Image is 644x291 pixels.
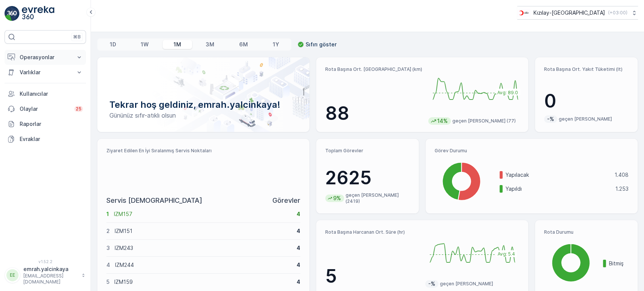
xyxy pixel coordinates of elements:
p: 2 [106,227,110,235]
p: 4 [297,278,300,286]
p: Rota Başına Ort. [GEOGRAPHIC_DATA] (km) [325,66,422,72]
p: 1.408 [615,171,629,179]
p: IZM244 [115,261,292,269]
p: Rota Durumu [544,229,629,235]
p: Olaylar [20,105,70,113]
p: 3 [106,244,110,252]
p: Kızılay-[GEOGRAPHIC_DATA] [533,9,605,17]
p: Toplam Görevler [325,148,410,154]
button: Kızılay-[GEOGRAPHIC_DATA](+03:00) [517,6,638,20]
p: -% [427,280,436,288]
p: 5 [325,265,419,288]
p: geçen [PERSON_NAME] [440,281,493,287]
p: geçen [PERSON_NAME] (2419) [346,192,410,204]
p: 4 [106,261,110,269]
p: 1D [110,41,116,48]
span: v 1.52.2 [5,259,86,264]
p: Bitmiş [609,260,629,267]
p: 1.253 [615,185,629,193]
p: Servis [DEMOGRAPHIC_DATA] [106,195,202,206]
button: Operasyonlar [5,50,86,65]
p: Operasyonlar [20,54,71,61]
p: 9% [332,195,342,202]
p: IZM151 [115,227,292,235]
p: IZM243 [115,244,292,252]
p: Evraklar [20,135,83,143]
p: 6M [239,41,248,48]
p: 0 [544,90,629,112]
p: Ziyaret Edilen En İyi Sıralanmış Servis Noktaları [106,148,300,154]
p: 25 [76,106,81,112]
p: 2625 [325,167,410,189]
p: Görevler [272,195,300,206]
p: 4 [297,227,300,235]
p: Yapılacak [506,171,610,179]
p: Gününüz sıfır-atıklı olsun [109,111,297,120]
img: logo [5,6,20,21]
p: ⌘B [73,34,81,40]
a: Raporlar [5,116,86,132]
img: logo_light-DOdMpM7g.png [22,6,54,21]
p: Kullanıcılar [20,90,83,98]
p: Rota Başına Ort. Yakıt Tüketimi (lt) [544,66,629,72]
p: IZM159 [114,278,292,286]
p: 4 [297,261,300,269]
p: -% [546,115,555,123]
p: Varlıklar [20,69,71,76]
p: ( +03:00 ) [608,10,627,16]
p: geçen [PERSON_NAME] (77) [452,118,516,124]
p: 4 [297,210,300,218]
button: Varlıklar [5,65,86,80]
p: emrah.yalcinkaya [23,265,78,273]
p: Tekrar hoş geldiniz, emrah.yalcinkaya! [109,99,297,111]
button: EEemrah.yalcinkaya[EMAIL_ADDRESS][DOMAIN_NAME] [5,265,86,285]
p: 3M [206,41,214,48]
p: Raporlar [20,120,83,128]
img: k%C4%B1z%C4%B1lay_jywRncg.png [517,9,530,17]
p: geçen [PERSON_NAME] [559,116,612,122]
p: 4 [297,244,300,252]
div: EE [6,269,18,281]
p: IZM157 [114,210,292,218]
a: Kullanıcılar [5,86,86,101]
p: 14% [437,117,449,125]
p: 1M [174,41,181,48]
p: [EMAIL_ADDRESS][DOMAIN_NAME] [23,273,78,285]
p: Yapıldı [506,185,610,193]
p: 5 [106,278,109,286]
p: Sıfırı göster [306,41,337,48]
p: 1 [106,210,109,218]
p: 88 [325,102,422,125]
p: 1W [141,41,149,48]
a: Olaylar25 [5,101,86,116]
p: Görev Durumu [435,148,629,154]
p: Rota Başına Harcanan Ort. Süre (hr) [325,229,419,235]
p: 1Y [272,41,279,48]
a: Evraklar [5,132,86,147]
